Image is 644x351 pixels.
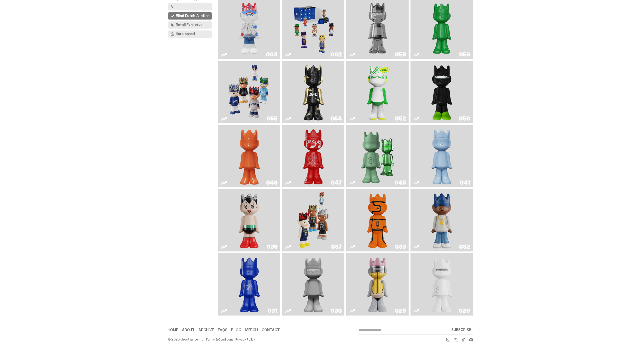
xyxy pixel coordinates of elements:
[349,63,406,121] a: Court Victory
[395,52,406,57] div: 059
[331,244,342,250] div: 037
[176,32,195,36] span: Unreleased
[168,30,213,38] button: Unreleased
[297,255,330,314] img: One
[331,180,342,186] div: 047
[262,328,280,332] a: Contact
[349,191,406,250] a: Game Ball
[429,63,454,121] img: Campless
[330,116,342,121] div: 054
[205,338,234,341] a: Terms & Conditions
[245,328,258,332] a: Merch
[176,14,210,18] span: Blind Dutch Auction
[459,116,470,121] div: 050
[182,328,195,332] a: About
[218,328,227,332] a: FAQs
[413,127,470,186] a: Schrödinger's ghost: Winter Blue
[221,63,277,121] a: Game Face (2025)
[361,255,394,314] img: No. 2 Pencil
[237,191,262,250] img: Astro Boy
[331,52,342,57] div: 062
[267,244,277,250] div: 039
[425,255,458,314] img: ghost
[285,191,342,250] a: Game Face (2024)
[413,255,470,314] a: ghost
[459,244,470,250] div: 032
[395,116,406,121] div: 052
[429,127,454,186] img: Schrödinger's ghost: Winter Blue
[297,191,330,250] img: Game Face (2024)
[198,328,214,332] a: Archive
[459,308,470,314] div: 020
[449,325,473,335] button: SUBSCRIBE
[235,338,255,341] a: Privacy Policy
[168,3,213,10] button: All
[365,191,390,250] img: Game Ball
[237,127,262,186] img: Schrödinger's ghost: Orange Vibe
[168,12,213,20] button: Blind Dutch Auction
[226,63,273,121] img: Game Face (2025)
[285,255,342,314] a: One
[231,328,241,332] a: Blog
[266,180,277,186] div: 049
[413,191,470,250] a: Swingman
[171,5,175,9] span: All
[413,63,470,121] a: Campless
[233,255,266,314] img: Latte
[168,328,178,332] a: Home
[221,127,277,186] a: Schrödinger's ghost: Orange Vibe
[268,308,277,314] div: 031
[285,127,342,186] a: Skip
[349,127,406,186] a: Present
[349,255,406,314] a: No. 2 Pencil
[460,180,470,186] div: 041
[358,127,398,186] img: Present
[331,308,342,314] div: 030
[168,338,203,341] div: © 2025 ghostwrite inc
[266,116,277,121] div: 056
[395,308,406,314] div: 025
[425,191,458,250] img: Swingman
[168,21,213,29] button: Retail Exclusive
[221,191,277,250] a: Astro Boy
[301,63,326,121] img: Ruby
[395,244,406,250] div: 033
[365,63,390,121] img: Court Victory
[266,52,277,57] div: 064
[176,23,203,27] span: Retail Exclusive
[301,127,326,186] img: Skip
[459,52,470,57] div: 058
[395,180,406,186] div: 045
[221,255,277,314] a: Latte
[285,63,342,121] a: Ruby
